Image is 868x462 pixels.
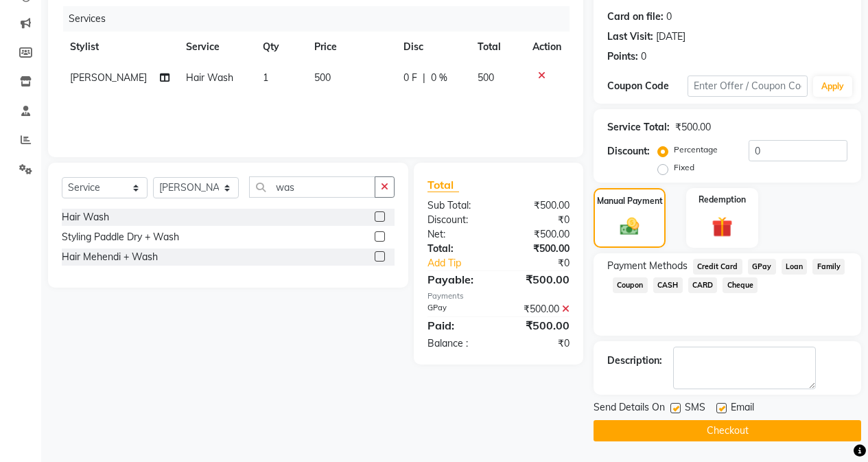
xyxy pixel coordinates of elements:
span: GPay [748,259,776,275]
th: Stylist [62,32,178,62]
div: Points: [607,49,638,64]
div: Styling Paddle Dry + Wash [62,230,179,244]
span: Total [427,178,459,192]
div: Payable: [417,271,499,288]
span: Coupon [613,277,648,293]
span: [PERSON_NAME] [70,71,147,84]
div: [DATE] [656,30,685,44]
div: Paid: [417,317,499,334]
div: Hair Mehendi + Wash [62,250,158,264]
div: ₹500.00 [498,198,580,213]
div: ₹500.00 [498,242,580,256]
span: 0 % [431,71,447,85]
span: Credit Card [693,259,742,275]
th: Service [178,32,255,62]
div: Net: [417,227,499,242]
div: ₹0 [512,256,580,270]
a: Add Tip [417,256,512,270]
th: Total [469,32,524,62]
div: Total: [417,242,499,256]
div: 0 [666,10,672,24]
div: Services [63,6,580,32]
label: Redemption [699,194,746,206]
span: Payment Methods [607,259,688,273]
div: Discount: [417,213,499,227]
div: Service Total: [607,120,670,135]
span: Send Details On [594,400,665,417]
th: Disc [395,32,469,62]
button: Apply [813,76,852,97]
div: ₹500.00 [675,120,711,135]
span: 500 [478,71,494,84]
button: Checkout [594,420,861,441]
img: _gift.svg [705,214,739,240]
input: Enter Offer / Coupon Code [688,76,808,97]
span: CARD [688,277,718,293]
span: Cheque [723,277,758,293]
th: Price [306,32,395,62]
th: Qty [255,32,306,62]
span: 1 [263,71,268,84]
span: CASH [653,277,683,293]
span: 0 F [403,71,417,85]
div: ₹500.00 [498,317,580,334]
div: Balance : [417,336,499,351]
div: Discount: [607,144,650,159]
div: Hair Wash [62,210,109,224]
img: _cash.svg [614,216,646,238]
span: | [423,71,425,85]
span: Hair Wash [186,71,233,84]
input: Search or Scan [249,176,375,198]
span: Loan [782,259,808,275]
div: ₹500.00 [498,271,580,288]
div: Card on file: [607,10,664,24]
span: Family [812,259,845,275]
span: Email [731,400,754,417]
div: 0 [641,49,646,64]
label: Fixed [674,161,694,174]
div: Sub Total: [417,198,499,213]
label: Percentage [674,143,718,156]
div: GPay [417,302,499,316]
div: ₹0 [498,336,580,351]
div: ₹500.00 [498,227,580,242]
div: Description: [607,354,662,368]
div: Coupon Code [607,79,688,93]
label: Manual Payment [597,195,663,207]
div: Payments [427,290,570,302]
div: ₹500.00 [498,302,580,316]
span: SMS [685,400,705,417]
div: ₹0 [498,213,580,227]
th: Action [524,32,570,62]
div: Last Visit: [607,30,653,44]
span: 500 [314,71,331,84]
